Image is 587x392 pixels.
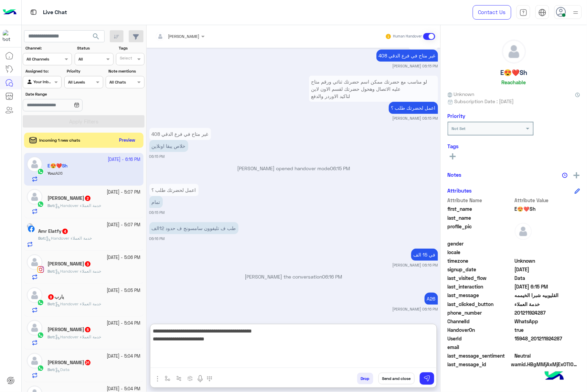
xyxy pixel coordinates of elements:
[425,293,438,305] p: 13/10/2025, 6:16 PM
[515,344,580,351] span: null
[448,274,513,282] span: last_visited_flow
[207,376,212,382] img: make a call
[85,261,90,267] span: 3
[149,140,188,152] p: 13/10/2025, 6:15 PM
[149,184,199,196] p: 13/10/2025, 6:15 PM
[448,240,513,247] span: gender
[448,249,513,256] span: locale
[107,254,141,261] small: [DATE] - 5:06 PM
[448,205,513,213] span: first_name
[330,165,350,171] span: 06:15 PM
[43,8,67,17] p: Live Chat
[448,266,513,273] span: signup_date
[119,55,132,63] div: Select
[501,69,527,77] h5: E😍❤️Sh
[27,254,42,270] img: defaultAdmin.png
[572,8,580,17] img: profile
[393,63,438,69] small: [PERSON_NAME] 06:15 PM
[515,205,580,213] span: E😍❤️Sh
[107,287,141,294] small: [DATE] - 5:05 PM
[448,309,513,316] span: phone_number
[55,367,70,372] span: Data
[538,9,546,17] img: tab
[378,373,415,384] button: Send and close
[37,201,44,208] img: WhatsApp
[47,334,55,339] b: :
[153,375,162,383] img: send attachment
[393,34,422,39] small: Human Handover
[77,45,113,51] label: Status
[149,154,165,159] small: 06:15 PM
[28,226,35,232] img: Facebook
[25,91,103,97] label: Date Range
[149,236,165,241] small: 06:16 PM
[47,367,54,372] span: Bot
[515,197,580,204] span: Attribute Value
[107,189,141,196] small: [DATE] - 5:07 PM
[108,68,144,74] label: Note mentions
[47,301,55,306] b: :
[38,228,68,234] h5: Amr Elatfy
[448,187,472,194] h6: Attributes
[448,172,462,178] h6: Notes
[38,236,45,241] span: Bot
[47,334,54,339] span: Bot
[116,135,138,145] button: Preview
[448,326,513,334] span: HandoverOn
[515,318,580,325] span: 2
[448,257,513,264] span: timezone
[149,165,438,172] p: [PERSON_NAME] opened handover mode
[46,236,92,241] span: Handover خدمة العملاء
[357,373,373,384] button: Drop
[55,203,101,208] span: Handover خدمة العملاء
[515,249,580,256] span: null
[448,352,513,359] span: last_message_sentiment
[168,34,200,39] span: [PERSON_NAME]
[62,229,68,234] span: 4
[411,249,438,261] p: 13/10/2025, 6:16 PM
[149,222,238,234] p: 13/10/2025, 6:16 PM
[448,361,510,368] span: last_message_id
[515,266,580,273] span: 2025-10-09T16:23:37.616Z
[47,269,55,274] b: :
[55,269,101,274] span: Handover خدمة العملاء
[27,287,42,303] img: defaultAdmin.png
[448,214,513,221] span: last_name
[47,269,54,274] span: Bot
[424,375,430,382] img: send message
[448,197,513,204] span: Attribute Name
[47,195,91,201] h5: Abanob Mikhael
[40,137,81,143] span: Incoming 1 new chats
[85,327,90,333] span: 5
[37,266,44,273] img: Instagram
[562,173,568,178] img: notes
[196,375,204,383] img: send voice note
[37,365,44,372] img: WhatsApp
[502,79,526,85] h6: Reachable
[47,203,54,208] span: Bot
[515,352,580,359] span: 0
[149,196,163,208] p: 13/10/2025, 6:15 PM
[29,8,38,17] img: tab
[27,223,33,229] img: picture
[376,50,438,62] p: 13/10/2025, 6:15 PM
[574,172,580,178] img: add
[107,222,141,228] small: [DATE] - 5:07 PM
[165,376,170,381] img: select flow
[455,98,514,105] span: Subscription Date : [DATE]
[176,376,182,381] img: Trigger scenario
[448,318,513,325] span: ChannelId
[502,40,526,63] img: defaultAdmin.png
[25,45,71,51] label: Channel:
[47,327,91,333] h5: Yossef
[511,361,580,368] span: wamid.HBgMMjAxMjExOTI0Mjg3FQIAEhggQUNBMjc1NTJBNjA1NzMwN0Q3ODZGOTc0MDU3NUQ1NDgA
[515,301,580,308] span: خدمة العملاء
[516,5,530,20] a: tab
[88,30,105,45] button: search
[448,301,513,308] span: last_clicked_button
[107,353,141,360] small: [DATE] - 5:04 PM
[515,223,532,240] img: defaultAdmin.png
[188,376,193,381] img: create order
[520,9,527,17] img: tab
[47,367,55,372] b: :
